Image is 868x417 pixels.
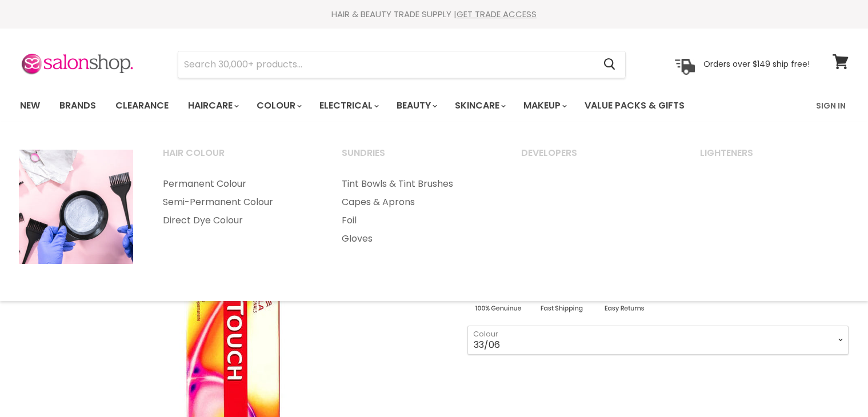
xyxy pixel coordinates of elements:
[388,94,444,118] a: Beauty
[178,51,595,78] input: Search
[595,51,625,78] button: Search
[149,144,326,173] a: Hair Colour
[457,8,537,20] a: GET TRADE ACCESS
[11,94,49,118] a: New
[178,51,626,78] form: Product
[11,89,751,122] ul: Main menu
[686,144,863,173] a: Lighteners
[149,175,326,193] a: Permanent Colour
[179,94,246,118] a: Haircare
[327,193,505,211] a: Capes & Aprons
[149,211,326,230] a: Direct Dye Colour
[6,89,863,122] nav: Main
[311,94,386,118] a: Electrical
[576,94,693,118] a: Value Packs & Gifts
[446,94,513,118] a: Skincare
[327,175,505,193] a: Tint Bowls & Tint Brushes
[327,211,505,230] a: Foil
[327,175,505,248] ul: Main menu
[248,94,309,118] a: Colour
[327,230,505,248] a: Gloves
[703,59,810,69] p: Orders over $149 ship free!
[507,144,684,173] a: Developers
[515,94,574,118] a: Makeup
[51,94,105,118] a: Brands
[107,94,177,118] a: Clearance
[6,9,863,20] div: HAIR & BEAUTY TRADE SUPPLY |
[149,193,326,211] a: Semi-Permanent Colour
[327,144,505,173] a: Sundries
[149,175,326,230] ul: Main menu
[809,94,853,118] a: Sign In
